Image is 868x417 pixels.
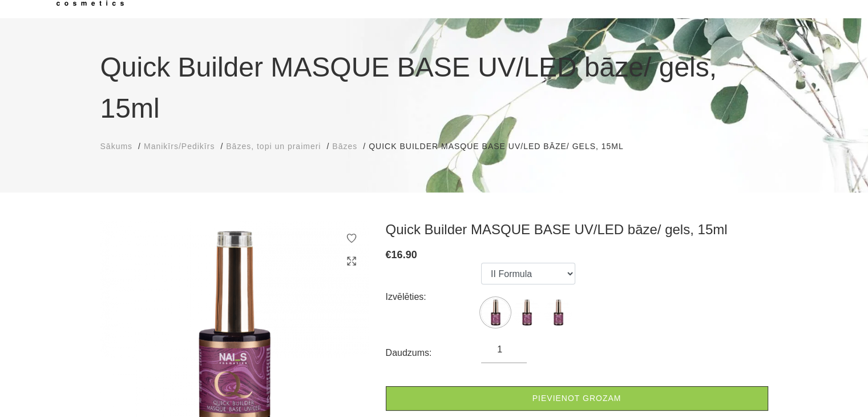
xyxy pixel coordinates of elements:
a: Bāzes [332,141,357,153]
a: Manikīrs/Pedikīrs [144,141,215,153]
a: Sākums [100,141,133,153]
span: Sākums [100,142,133,151]
span: € [386,249,391,260]
span: Bāzes, topi un praimeri [226,142,321,151]
span: Manikīrs/Pedikīrs [144,142,215,151]
a: Pievienot grozam [386,386,768,411]
a: Bāzes, topi un praimeri [226,141,321,153]
img: ... [544,298,572,327]
span: 16.90 [391,249,417,260]
h1: Quick Builder MASQUE BASE UV/LED bāze/ gels, 15ml [100,47,768,129]
div: Izvēlēties: [386,288,482,306]
img: ... [512,298,541,327]
h3: Quick Builder MASQUE BASE UV/LED bāze/ gels, 15ml [386,221,768,238]
img: ... [481,298,510,327]
div: Daudzums: [386,344,482,362]
span: Bāzes [332,142,357,151]
li: Quick Builder MASQUE BASE UV/LED bāze/ gels, 15ml [369,141,635,153]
